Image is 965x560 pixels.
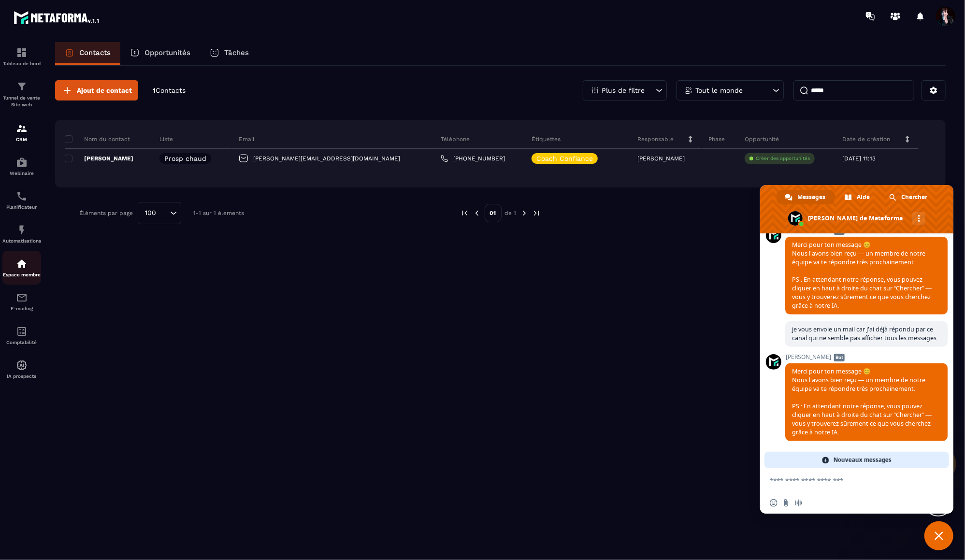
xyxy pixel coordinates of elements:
img: next [520,209,529,217]
p: Nom du contact [65,135,130,143]
p: Tunnel de vente Site web [2,95,41,108]
p: Tout le monde [695,87,743,94]
p: Email [239,135,255,143]
p: 1 [153,86,186,95]
img: automations [16,359,28,371]
a: Opportunités [120,42,200,65]
span: Chercher [901,190,927,204]
input: Search for option [159,208,168,218]
span: Merci pour ton message 😊 Nous l’avons bien reçu — un membre de notre équipe va te répondre très p... [792,367,932,436]
a: emailemailE-mailing [2,285,41,318]
p: Phase [709,135,725,143]
p: Tableau de bord [2,61,41,66]
span: Merci pour ton message 😊 Nous l’avons bien reçu — un membre de notre équipe va te répondre très p... [792,241,932,310]
textarea: Entrez votre message... [770,468,924,492]
p: Coach Confiance [536,155,593,162]
a: Fermer le chat [924,521,953,550]
span: Aide [857,190,870,204]
p: Créer des opportunités [756,155,810,162]
img: prev [473,209,481,217]
a: automationsautomationsAutomatisations [2,217,41,251]
p: Liste [159,135,173,143]
button: Ajout de contact [55,80,138,101]
a: formationformationTunnel de vente Site web [2,73,41,115]
p: Date de création [842,135,890,143]
p: [DATE] 11:13 [842,155,876,162]
p: Opportunités [144,48,190,57]
a: formationformationCRM [2,115,41,149]
span: Message audio [795,499,803,507]
p: 1-1 sur 1 éléments [193,210,244,216]
img: email [16,292,28,303]
a: Messages [777,190,835,204]
span: Ajout de contact [77,86,132,95]
p: Éléments par page [79,210,133,216]
p: E-mailing [2,306,41,311]
p: Webinaire [2,171,41,176]
div: Search for option [138,202,181,224]
p: Espace membre [2,272,41,277]
p: [PERSON_NAME] [65,155,133,162]
span: Bot [834,354,845,361]
img: scheduler [16,190,28,202]
img: accountant [16,326,28,337]
a: automationsautomationsWebinaire [2,149,41,183]
img: automations [16,157,28,168]
p: CRM [2,137,41,142]
p: de 1 [505,209,517,217]
p: Contacts [79,48,111,57]
p: IA prospects [2,373,41,379]
p: [PERSON_NAME] [637,155,685,162]
img: automations [16,258,28,270]
img: formation [16,123,28,134]
span: Contacts [156,86,186,94]
span: Insérer un emoji [770,499,778,507]
p: Opportunité [745,135,779,143]
p: Téléphone [441,135,470,143]
p: 01 [485,204,502,222]
a: Chercher [880,190,937,204]
p: Étiquettes [532,135,561,143]
img: automations [16,224,28,236]
img: next [532,209,541,217]
a: Aide [836,190,879,204]
a: [PHONE_NUMBER] [441,155,505,162]
img: prev [461,209,469,217]
p: Tâches [224,48,249,57]
span: [PERSON_NAME] [785,354,948,360]
img: formation [16,81,28,92]
span: Envoyer un fichier [782,499,790,507]
a: schedulerschedulerPlanificateur [2,183,41,217]
p: Prosp chaud [164,155,206,162]
span: Messages [797,190,825,204]
span: 100 [142,208,159,218]
img: logo [14,9,101,26]
a: Contacts [55,42,120,65]
p: Planificateur [2,204,41,210]
p: Comptabilité [2,340,41,345]
span: je vous envoie un mail car j'ai déjà répondu par ce canal qui ne semble pas afficher tous les mes... [792,325,936,342]
p: Plus de filtre [602,87,645,94]
a: automationsautomationsEspace membre [2,251,41,285]
img: formation [16,47,28,58]
a: accountantaccountantComptabilité [2,318,41,352]
a: Tâches [200,42,259,65]
p: Automatisations [2,238,41,244]
span: Nouveaux messages [834,452,892,468]
a: formationformationTableau de bord [2,40,41,73]
p: Responsable [637,135,674,143]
